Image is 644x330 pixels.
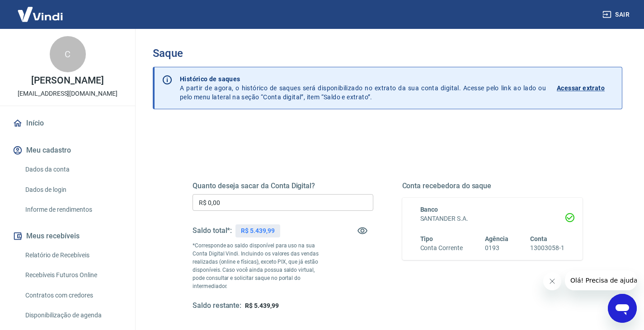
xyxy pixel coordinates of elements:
span: Tipo [420,235,433,242]
a: Relatório de Recebíveis [22,246,124,265]
span: Conta [530,235,547,242]
h5: Conta recebedora do saque [402,181,583,191]
iframe: Fechar mensagem [543,272,561,290]
a: Contratos com credores [22,286,124,305]
p: Histórico de saques [180,74,546,84]
h3: Saque [153,47,622,60]
h6: 0193 [485,243,508,253]
p: R$ 5.439,99 [241,226,274,236]
span: Olá! Precisa de ajuda? [5,6,76,14]
span: Agência [485,235,508,242]
a: Início [11,113,124,133]
span: Banco [420,206,438,213]
button: Meus recebíveis [11,226,124,246]
a: Disponibilização de agenda [22,306,124,325]
span: R$ 5.439,99 [245,302,278,309]
a: Recebíveis Futuros Online [22,266,124,284]
h6: Conta Corrente [420,243,463,253]
h6: SANTANDER S.A. [420,214,565,223]
a: Acessar extrato [557,74,615,102]
h6: 13003058-1 [530,243,564,253]
a: Dados da conta [22,160,124,179]
div: C [50,36,86,72]
a: Informe de rendimentos [22,200,124,219]
h5: Saldo total*: [193,226,232,235]
img: Vindi [11,0,70,28]
p: [EMAIL_ADDRESS][DOMAIN_NAME] [18,89,118,98]
p: *Corresponde ao saldo disponível para uso na sua Conta Digital Vindi. Incluindo os valores das ve... [193,242,328,290]
p: A partir de agora, o histórico de saques será disponibilizado no extrato da sua conta digital. Ac... [180,74,546,102]
button: Sair [601,6,633,23]
iframe: Mensagem da empresa [565,270,637,290]
p: Acessar extrato [557,84,605,93]
h5: Saldo restante: [193,301,241,311]
a: Dados de login [22,181,124,199]
h5: Quanto deseja sacar da Conta Digital? [193,181,373,191]
iframe: Botão para abrir a janela de mensagens [608,294,637,323]
button: Meu cadastro [11,140,124,160]
p: [PERSON_NAME] [31,76,103,85]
